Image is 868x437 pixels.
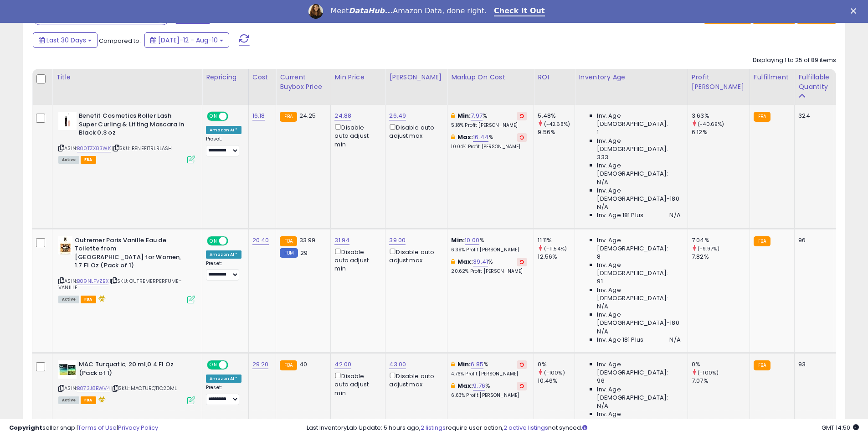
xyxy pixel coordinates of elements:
div: Last InventoryLab Update: 5 hours ago, require user action, not synced. [307,424,859,432]
small: (-9.97%) [698,245,719,252]
span: | SKU: MACTURQTIC20ML [111,385,177,392]
span: All listings currently available for purchase on Amazon [58,156,79,164]
small: FBA [280,360,297,370]
span: Inv. Age [DEMOGRAPHIC_DATA]: [597,137,680,153]
div: Disable auto adjust min [334,371,378,397]
b: Max: [457,381,473,390]
a: 20.40 [252,236,269,245]
img: Profile image for Georgie [308,4,323,19]
span: FBA [81,296,96,303]
span: FBA [81,156,96,164]
div: 11.11% [538,236,575,245]
div: Cost [252,73,272,82]
small: FBA [754,236,770,246]
a: 24.88 [334,111,351,120]
a: Privacy Policy [118,423,158,432]
span: 24.25 [299,111,316,120]
span: Inv. Age 181 Plus: [597,336,645,344]
div: ASIN: [58,360,195,403]
a: 39.00 [389,236,406,245]
span: 91 [597,277,602,286]
span: Inv. Age 181 Plus: [597,211,645,219]
small: (-40.69%) [698,120,724,128]
p: 10.04% Profit [PERSON_NAME] [451,144,527,150]
div: 6.12% [692,128,750,136]
div: % [451,133,527,150]
b: Min: [451,236,465,245]
button: Last 30 Days [33,32,98,48]
span: N/A [669,336,680,344]
b: MAC Turquatic, 20 ml,0.4 Fl Oz (Pack of 1) [79,360,190,380]
a: 2 active listings [503,423,548,432]
div: 9.56% [538,128,575,136]
div: Disable auto adjust max [389,122,440,140]
span: Inv. Age [DEMOGRAPHIC_DATA]-180: [597,311,680,327]
div: Current Buybox Price [280,73,327,92]
p: 5.18% Profit [PERSON_NAME] [451,122,527,129]
span: N/A [597,328,608,336]
div: % [451,236,527,253]
small: FBM [280,248,298,258]
div: % [451,360,527,377]
span: FBA [81,396,96,404]
i: This overrides the store level max markup for this listing [451,383,455,389]
button: [DATE]-12 - Aug-10 [144,32,229,48]
a: 16.18 [252,111,265,120]
div: Title [56,73,198,82]
div: % [451,112,527,129]
div: Disable auto adjust min [334,247,378,273]
a: B073J8BWV4 [77,385,110,392]
span: N/A [597,203,608,211]
span: N/A [597,402,608,410]
div: 96 [798,236,827,245]
small: FBA [754,112,770,122]
div: ASIN: [58,112,195,162]
div: 12.56% [538,253,575,261]
div: Preset: [206,260,241,281]
i: hazardous material [96,295,106,302]
img: 41S+3OF-3PL._SL40_.jpg [58,236,72,255]
div: ASIN: [58,236,195,302]
small: FBA [754,360,770,370]
span: Inv. Age [DEMOGRAPHIC_DATA]: [597,112,680,128]
div: Min Price [334,73,381,82]
a: 39.41 [473,257,488,266]
div: 0% [692,360,750,369]
div: Preset: [206,385,241,405]
div: seller snap | | [9,424,158,432]
b: Max: [457,133,473,141]
span: Inv. Age [DEMOGRAPHIC_DATA]: [597,385,680,402]
span: ON [208,237,219,245]
span: 29 [300,249,308,257]
small: FBA [280,236,297,246]
span: 2025-09-10 14:50 GMT [822,423,859,432]
a: Terms of Use [78,423,117,432]
a: 31.94 [334,236,349,245]
div: % [451,258,527,275]
div: 7.04% [692,236,750,245]
span: 33.99 [299,236,316,245]
a: 6.85 [471,360,483,369]
a: 29.20 [252,360,269,369]
div: Markup on Cost [451,73,530,82]
a: 9.76 [473,381,485,390]
small: (-42.68%) [544,120,570,128]
span: Compared to: [99,36,141,45]
div: 0% [538,360,575,369]
b: Min: [457,111,471,120]
i: Revert to store-level Min Markup [520,362,524,367]
a: 43.00 [389,360,406,369]
a: 7.97 [471,111,483,120]
span: OFF [227,361,241,369]
div: 10.46% [538,377,575,385]
span: Last 30 Days [46,36,86,45]
a: 2 listings [421,423,446,432]
i: hazardous material [96,396,106,402]
p: 4.76% Profit [PERSON_NAME] [451,371,527,377]
span: ON [208,361,219,369]
span: N/A [597,178,608,187]
b: Min: [457,360,471,369]
b: Outremer Paris Vanille Eau de Toilette from [GEOGRAPHIC_DATA] for Women, 1.7 Fl Oz (Pack of 1) [75,236,185,272]
div: Disable auto adjust min [334,122,378,149]
span: Inv. Age [DEMOGRAPHIC_DATA]: [597,236,680,253]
